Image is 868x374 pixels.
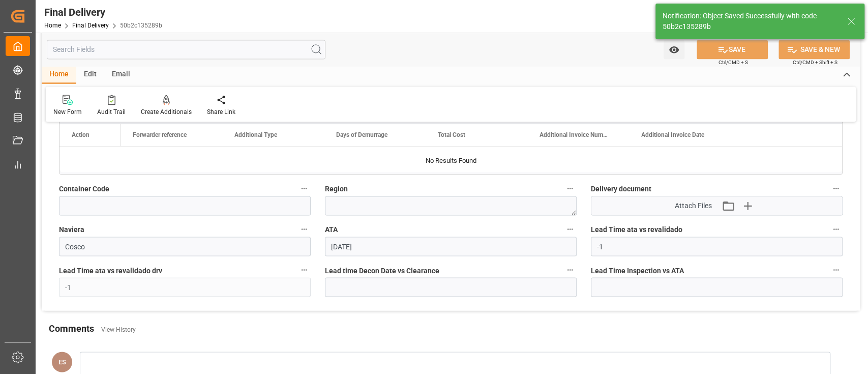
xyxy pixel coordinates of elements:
span: Naviera [59,224,84,235]
input: DD-MM-YYYY [325,237,577,256]
span: Ctrl/CMD + Shift + S [793,59,837,66]
span: ATA [325,224,338,235]
span: Total Cost [438,131,465,138]
div: New Form [53,107,82,117]
span: Delivery document [591,184,651,194]
div: Email [104,66,138,83]
button: Lead time Decon Date vs Clearance [563,263,577,276]
span: Additional Type [234,131,277,138]
button: Naviera [297,222,311,236]
div: Final Delivery [44,5,162,20]
span: Additional Invoice Number [540,131,608,138]
button: Lead Time Inspection vs ATA [829,263,843,276]
span: Additional Invoice Date [641,131,704,138]
span: ES [58,358,66,365]
a: Home [44,22,61,29]
button: SAVE & NEW [779,40,850,59]
span: Ctrl/CMD + S [719,59,748,66]
div: Share Link [207,107,235,117]
span: Lead time Decon Date vs Clearance [325,265,439,276]
a: View History [101,326,136,333]
button: Lead Time ata vs revalidado drv [297,263,311,276]
a: Final Delivery [72,22,109,29]
span: Attach Files [674,200,711,211]
span: Container Code [59,184,109,194]
span: Lead Time ata vs revalidado drv [59,265,162,276]
h2: Comments [49,321,94,335]
span: Days of Demurrage [336,131,387,138]
button: Delivery document [829,182,843,195]
div: Audit Trail [97,107,126,117]
button: SAVE [697,40,768,59]
div: Home [42,66,76,83]
input: Search Fields [47,40,325,59]
button: Region [563,182,577,195]
button: ATA [563,222,577,236]
button: Container Code [297,182,311,195]
span: Region [325,184,348,194]
div: Action [72,131,89,138]
span: Lead Time ata vs revalidado [591,224,682,235]
span: Lead Time Inspection vs ATA [591,265,684,276]
button: open menu [664,40,684,59]
div: Create Additionals [141,107,192,117]
button: Lead Time ata vs revalidado [829,222,843,236]
div: Notification: Object Saved Successfully with code 50b2c135289b [663,11,837,32]
span: Forwarder reference [133,131,187,138]
div: Edit [76,66,104,83]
